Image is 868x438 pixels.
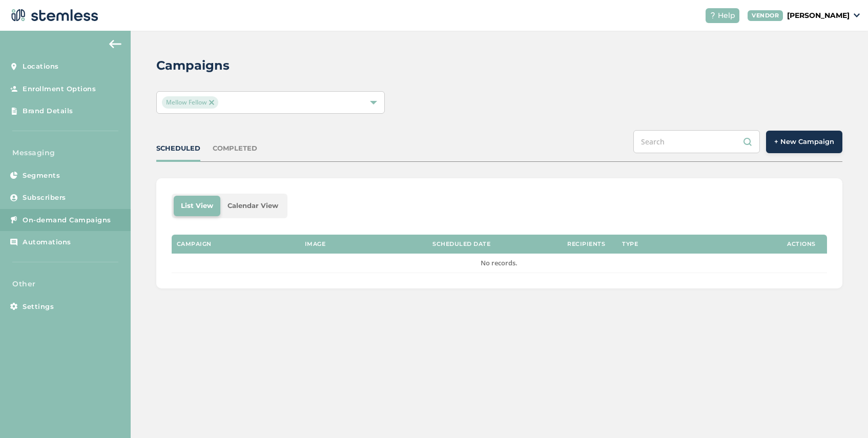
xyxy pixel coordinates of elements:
label: Image [305,241,326,247]
h2: Campaigns [156,56,230,75]
img: icon-help-white-03924b79.svg [710,12,716,18]
span: + New Campaign [774,137,834,147]
span: Locations [23,61,59,72]
th: Actions [776,235,827,254]
img: icon-arrow-back-accent-c549486e.svg [109,40,121,48]
button: + New Campaign [766,131,842,153]
div: SCHEDULED [156,143,200,154]
span: Subscribers [23,193,66,203]
img: logo-dark-0685b13c.svg [8,5,98,26]
span: Help [718,10,735,21]
li: List View [174,196,220,216]
label: Campaign [177,241,212,247]
iframe: Chat Widget [817,389,868,438]
span: Segments [23,171,60,181]
div: COMPLETED [213,143,257,154]
span: Enrollment Options [23,84,96,94]
label: Scheduled Date [432,241,490,247]
label: Recipients [567,241,605,247]
img: icon_down-arrow-small-66adaf34.svg [854,13,860,17]
label: Type [622,241,638,247]
p: [PERSON_NAME] [787,10,850,21]
span: Mellow Fellow [162,96,218,109]
li: Calendar View [220,196,285,216]
span: Automations [23,237,71,247]
div: VENDOR [748,10,783,21]
span: Settings [23,302,54,312]
img: icon-close-accent-8a337256.svg [209,100,214,105]
span: No records. [481,258,518,267]
input: Search [633,130,760,153]
span: Brand Details [23,106,73,116]
span: On-demand Campaigns [23,215,111,225]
